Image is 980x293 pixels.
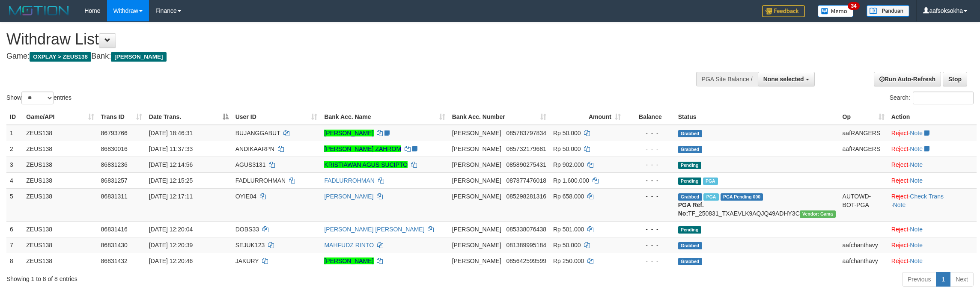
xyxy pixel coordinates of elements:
td: ZEUS138 [23,253,97,269]
span: [DATE] 11:37:33 [149,145,193,152]
a: Note [910,145,923,152]
div: - - - [628,160,671,169]
span: Marked by aafRornrotha [703,178,718,185]
th: Date Trans.: activate to sort column descending [146,109,232,125]
a: Reject [891,130,909,136]
input: Search: [913,92,974,104]
a: [PERSON_NAME] [PERSON_NAME] [324,226,424,233]
td: · [888,125,977,141]
img: Button%20Memo.svg [818,5,854,17]
th: Balance [624,109,675,125]
a: Reject [891,161,909,168]
a: 1 [936,272,950,287]
span: 86831236 [101,161,128,168]
a: KRISTIAWAN AGUS SUCIPTO [324,161,408,168]
label: Show entries [6,92,71,104]
div: - - - [628,129,671,137]
a: Note [910,161,923,168]
span: Rp 501.000 [553,226,584,233]
td: 1 [6,125,23,141]
span: [PERSON_NAME] [452,257,501,264]
span: Copy 085298281316 to clipboard [506,193,546,200]
span: Copy 081389995184 to clipboard [506,242,546,249]
td: · · [888,188,977,221]
td: · [888,141,977,157]
a: Run Auto-Refresh [874,72,941,86]
span: Rp 1.600.000 [553,177,589,184]
th: Op: activate to sort column ascending [839,109,888,125]
a: Check Trans [910,193,944,200]
td: ZEUS138 [23,188,97,221]
a: Note [910,242,923,249]
th: ID [6,109,23,125]
div: - - - [628,176,671,185]
td: 4 [6,172,23,188]
span: Grabbed [678,193,702,201]
span: [PERSON_NAME] [452,177,501,184]
a: [PERSON_NAME] ZAHROM [324,145,401,152]
span: Pending [678,226,701,234]
span: [DATE] 12:17:11 [149,193,193,200]
span: Grabbed [678,258,702,265]
span: [PERSON_NAME] [452,226,501,233]
img: MOTION_logo.png [6,4,71,17]
select: Showentries [21,92,54,104]
a: Note [910,226,923,233]
span: 86831430 [101,242,128,249]
span: OXPLAY > ZEUS138 [30,52,91,62]
a: [PERSON_NAME] [324,257,373,264]
td: ZEUS138 [23,172,97,188]
span: 86793766 [101,130,128,136]
div: - - - [628,145,671,153]
span: FADLURROHMAN [235,177,286,184]
span: Rp 50.000 [553,145,581,152]
a: Note [910,177,923,184]
td: ZEUS138 [23,125,97,141]
th: Trans ID: activate to sort column ascending [98,109,146,125]
img: panduan.png [867,5,909,17]
div: PGA Site Balance / [696,72,758,86]
a: Reject [891,193,909,200]
span: [DATE] 12:14:56 [149,161,193,168]
span: Rp 658.000 [553,193,584,200]
button: None selected [758,72,815,86]
span: [PERSON_NAME] [111,52,166,62]
span: ANDIKAARPN [235,145,274,152]
span: 86831311 [101,193,128,200]
td: 2 [6,141,23,157]
span: Copy 085642599599 to clipboard [506,257,546,264]
span: Copy 085890275431 to clipboard [506,161,546,168]
span: Vendor URL: https://trx31.1velocity.biz [800,210,836,218]
div: Showing 1 to 8 of 8 entries [6,271,402,283]
span: Copy 085732179681 to clipboard [506,145,546,152]
span: Rp 50.000 [553,130,581,136]
th: User ID: activate to sort column ascending [232,109,321,125]
span: [PERSON_NAME] [452,145,501,152]
td: 6 [6,221,23,237]
a: Next [950,272,974,287]
a: Reject [891,226,909,233]
span: JAKURY [235,257,259,264]
td: ZEUS138 [23,157,97,172]
span: [DATE] 18:46:31 [149,130,193,136]
img: Feedback.jpg [762,5,805,17]
td: · [888,253,977,269]
span: Grabbed [678,130,702,137]
td: 8 [6,253,23,269]
a: Stop [943,72,967,86]
td: · [888,157,977,172]
span: [DATE] 12:20:46 [149,257,193,264]
td: AUTOWD-BOT-PGA [839,188,888,221]
a: [PERSON_NAME] [324,130,373,136]
th: Status [675,109,839,125]
span: Copy 085338076438 to clipboard [506,226,546,233]
td: ZEUS138 [23,221,97,237]
span: AGUS3131 [235,161,266,168]
b: PGA Ref. No: [678,201,704,217]
td: · [888,172,977,188]
td: · [888,221,977,237]
a: Note [910,130,923,136]
span: [PERSON_NAME] [452,193,501,200]
th: Game/API: activate to sort column ascending [23,109,97,125]
span: DOBS33 [235,226,259,233]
